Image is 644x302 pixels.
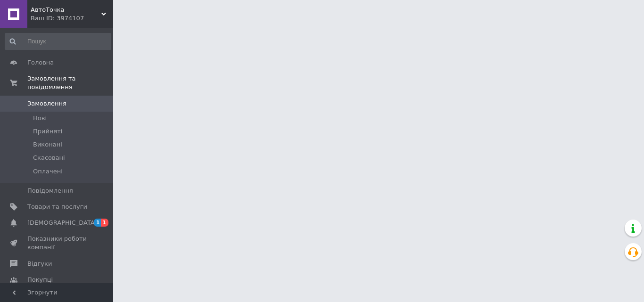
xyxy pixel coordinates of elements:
[33,127,62,136] span: Прийняті
[33,140,62,149] span: Виконані
[27,58,54,67] span: Головна
[27,203,87,211] span: Товари та послуги
[33,154,65,162] span: Скасовані
[27,276,53,284] span: Покупці
[27,260,52,268] span: Відгуки
[101,219,108,227] span: 1
[27,74,113,91] span: Замовлення та повідомлення
[27,235,87,252] span: Показники роботи компанії
[31,6,101,14] span: АвтоТочка
[27,187,73,195] span: Повідомлення
[27,99,66,108] span: Замовлення
[94,219,101,227] span: 1
[33,167,63,176] span: Оплачені
[31,14,113,23] div: Ваш ID: 3974107
[5,33,111,50] input: Пошук
[27,219,97,227] span: [DEMOGRAPHIC_DATA]
[33,114,47,122] span: Нові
